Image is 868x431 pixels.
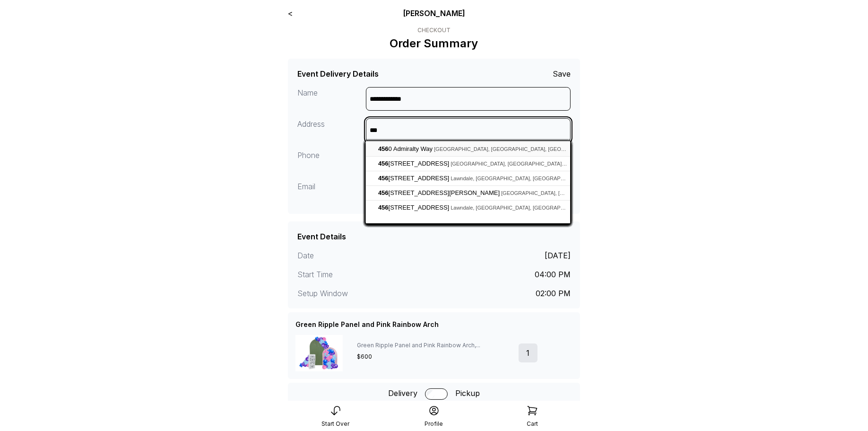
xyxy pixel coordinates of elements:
[451,161,619,167] span: [GEOGRAPHIC_DATA], [GEOGRAPHIC_DATA], [GEOGRAPHIC_DATA]
[378,160,389,167] span: 456
[357,342,511,349] div: Green Ripple Panel and Pink Rainbow Arch, ...
[297,87,366,111] div: Name
[378,204,451,211] span: [STREET_ADDRESS]
[295,335,343,371] img: Design with add-ons
[388,387,417,399] span: Delivery
[451,176,587,181] span: Lawndale, [GEOGRAPHIC_DATA], [GEOGRAPHIC_DATA]
[434,146,602,152] span: [GEOGRAPHIC_DATA], [GEOGRAPHIC_DATA], [GEOGRAPHIC_DATA]
[451,205,587,211] span: Lawndale, [GEOGRAPHIC_DATA], [GEOGRAPHIC_DATA]
[378,145,389,152] span: 456
[378,160,451,167] span: [STREET_ADDRESS]
[501,190,669,196] span: [GEOGRAPHIC_DATA], [GEOGRAPHIC_DATA], [GEOGRAPHIC_DATA]
[390,36,478,51] p: Order Summary
[297,269,434,280] div: Start Time
[297,118,366,142] div: Address
[390,26,478,34] div: Checkout
[297,250,434,261] div: Date
[378,189,389,196] span: 456
[347,8,522,19] div: [PERSON_NAME]
[527,420,538,428] div: Cart
[545,250,571,261] div: [DATE]
[297,150,366,173] div: Phone
[536,288,571,299] div: 02:00 PM
[322,420,350,428] div: Start Over
[288,9,293,18] a: <
[378,145,434,152] span: 0 Admiralty Way
[297,68,379,79] div: Event Delivery Details
[535,269,571,280] div: 04:00 PM
[295,320,439,329] div: Green Ripple Panel and Pink Rainbow Arch
[378,189,501,196] span: [STREET_ADDRESS][PERSON_NAME]
[297,181,366,204] div: Email
[425,420,443,428] div: Profile
[357,353,511,361] div: $600
[553,68,571,79] div: Save
[378,175,451,182] span: [STREET_ADDRESS]
[378,204,389,211] span: 456
[297,231,346,242] div: Event Details
[455,387,480,399] span: Pickup
[378,175,389,182] span: 456
[519,343,538,362] div: 1
[297,288,434,299] div: Setup Window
